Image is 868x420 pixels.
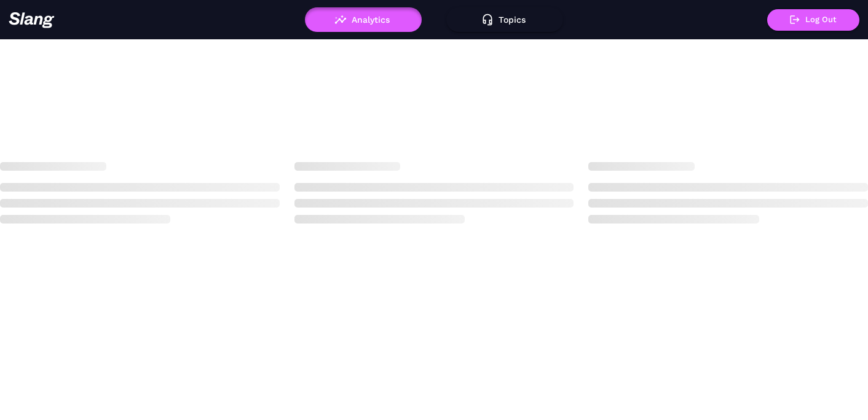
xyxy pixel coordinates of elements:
[446,7,563,32] button: Topics
[767,9,859,31] button: Log Out
[9,12,55,28] img: 623511267c55cb56e2f2a487_logo2.png
[305,7,422,32] button: Analytics
[305,15,422,23] a: Analytics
